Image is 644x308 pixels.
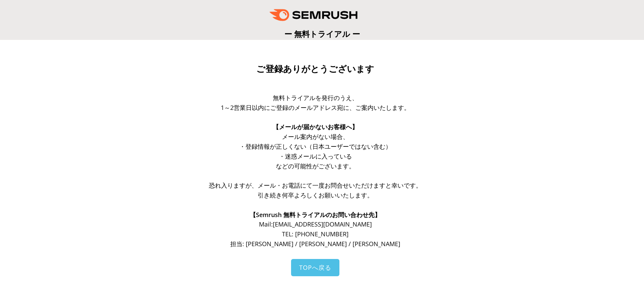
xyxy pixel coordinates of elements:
[209,181,422,189] span: 恐れ入りますが、メール・お電話にて一度お問合せいただけますと幸いです。
[279,152,352,160] span: ・迷惑メールに入っている
[282,133,349,141] span: メール案内がない場合、
[282,230,349,238] span: TEL: [PHONE_NUMBER]
[256,64,374,74] span: ご登録ありがとうございます
[239,142,391,150] span: ・登録情報が正しくない（日本ユーザーではない含む）
[284,28,360,39] span: ー 無料トライアル ー
[258,191,373,199] span: 引き続き何卒よろしくお願いいたします。
[230,240,400,248] span: 担当: [PERSON_NAME] / [PERSON_NAME] / [PERSON_NAME]
[250,211,381,219] span: 【Semrush 無料トライアルのお問い合わせ先】
[291,259,339,276] a: TOPへ戻る
[276,162,355,170] span: などの可能性がございます。
[259,220,372,228] span: Mail: [EMAIL_ADDRESS][DOMAIN_NAME]
[221,103,410,112] span: 1～2営業日以内にご登録のメールアドレス宛に、ご案内いたします。
[299,263,331,271] span: TOPへ戻る
[273,123,358,131] span: 【メールが届かないお客様へ】
[273,94,358,102] span: 無料トライアルを発行のうえ、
